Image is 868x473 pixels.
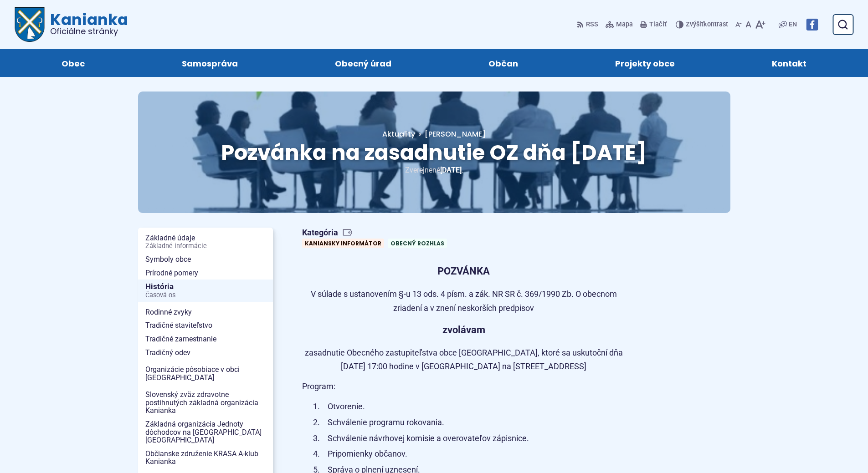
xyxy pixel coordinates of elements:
a: Projekty obce [576,49,714,77]
span: Kontakt [772,49,806,77]
a: Logo Kanianka, prejsť na domovskú stránku. [15,7,128,42]
a: [PERSON_NAME] [415,129,486,139]
a: Aktuality [382,129,415,139]
button: Zvýšiťkontrast [676,15,730,34]
span: Tradičný odev [145,346,266,360]
a: Rodinné zvyky [138,305,273,319]
span: [PERSON_NAME] [425,129,486,139]
a: Organizácie pôsobiace v obci [GEOGRAPHIC_DATA] [138,363,273,384]
li: Pripomienky občanov. [313,447,626,461]
span: Symboly obce [145,253,266,266]
a: Kontakt [733,49,846,77]
strong: zvolávam [442,324,485,336]
span: Obecný úrad [335,49,391,77]
a: EN [787,19,799,30]
span: Občan [488,49,518,77]
a: HistóriaČasová os [138,280,273,302]
p: V súlade s ustanovením §-u 13 ods. 4 písm. a zák. NR SR č. 369/1990 Zb. O obecnom zriadení a v zn... [302,287,626,315]
span: Pozvánka na zasadnutie OZ dňa [DATE] [221,138,647,167]
a: Obecný úrad [295,49,431,77]
p: Program: [302,380,626,394]
a: Mapa [604,15,635,34]
li: Otvorenie. [313,400,626,414]
a: Občan [449,49,558,77]
span: Tlačiť [649,21,667,29]
button: Nastaviť pôvodnú veľkosť písma [744,15,753,34]
a: Základná organizácia Jednoty dôchodcov na [GEOGRAPHIC_DATA] [GEOGRAPHIC_DATA] [138,417,273,447]
span: [DATE] [440,166,462,174]
span: Zvýšiť [686,20,704,28]
li: Schválenie návrhovej komisie a overovateľov zápisnice. [313,432,626,446]
button: Zväčšiť veľkosť písma [753,15,767,34]
a: Tradičné staviteľstvo [138,319,273,332]
span: Prírodné pomery [145,266,266,280]
a: Obecný rozhlas [388,239,447,248]
span: Kanianka [45,12,128,36]
span: Samospráva [182,49,238,77]
p: zasadnutie Obecného zastupiteľstva obce [GEOGRAPHIC_DATA], ktoré sa uskutoční dňa [DATE] 17:00 ho... [302,346,626,374]
a: Symboly obce [138,253,273,266]
span: Občianske združenie KRASA A-klub Kanianka [145,447,266,468]
span: Tradičné staviteľstvo [145,319,266,332]
li: Schválenie programu rokovania. [313,416,626,430]
a: Kaniansky informátor [302,239,384,248]
span: Časová os [145,292,266,299]
span: Rodinné zvyky [145,305,266,319]
a: Prírodné pomery [138,266,273,280]
img: Prejsť na Facebook stránku [806,19,818,31]
button: Tlačiť [638,15,668,34]
span: Tradičné zamestnanie [145,332,266,346]
span: Projekty obce [615,49,675,77]
span: Obec [62,49,85,77]
span: História [145,280,266,302]
span: Organizácie pôsobiace v obci [GEOGRAPHIC_DATA] [145,363,266,384]
a: Občianske združenie KRASA A-klub Kanianka [138,447,273,468]
a: Tradičné zamestnanie [138,332,273,346]
strong: POZVÁNKA [437,265,490,277]
a: Základné údajeZákladné informácie [138,231,273,253]
a: Samospráva [142,49,277,77]
span: Kategória [302,228,451,238]
span: Základné údaje [145,231,266,253]
a: RSS [577,15,600,34]
span: Základná organizácia Jednoty dôchodcov na [GEOGRAPHIC_DATA] [GEOGRAPHIC_DATA] [145,417,266,447]
a: Tradičný odev [138,346,273,360]
span: Oficiálne stránky [50,27,128,36]
span: Základné informácie [145,243,266,250]
a: Obec [22,49,124,77]
a: Slovenský zväz zdravotne postihnutých základná organizácia Kanianka [138,388,273,417]
span: Slovenský zväz zdravotne postihnutých základná organizácia Kanianka [145,388,266,417]
span: EN [789,19,797,30]
span: kontrast [686,21,728,29]
span: Mapa [616,19,633,30]
button: Zmenšiť veľkosť písma [734,15,744,34]
img: Prejsť na domovskú stránku [15,7,45,42]
span: RSS [586,19,598,30]
p: Zverejnené . [167,164,701,176]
